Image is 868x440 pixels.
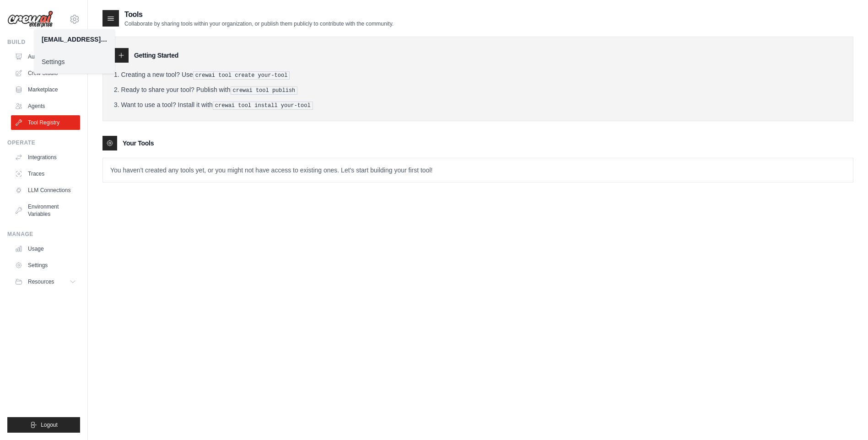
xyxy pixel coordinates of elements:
[41,421,58,429] span: Logout
[11,258,80,273] a: Settings
[134,51,178,60] h3: Getting Started
[114,85,842,95] li: Ready to share your tool? Publish with
[193,71,290,80] pre: crewai tool create your-tool
[11,49,80,64] a: Automations
[123,139,154,148] h3: Your Tools
[11,241,80,256] a: Usage
[114,70,842,80] li: Creating a new tool? Use
[11,274,80,289] button: Resources
[11,199,80,221] a: Environment Variables
[7,417,80,433] button: Logout
[11,66,80,80] a: Crew Studio
[11,150,80,165] a: Integrations
[114,100,842,110] li: Want to use a tool? Install it with
[124,9,394,20] h2: Tools
[124,20,394,27] p: Collaborate by sharing tools within your organization, or publish them publicly to contribute wit...
[28,278,54,285] span: Resources
[7,38,80,46] div: Build
[11,166,80,181] a: Traces
[34,54,115,70] a: Settings
[213,102,313,110] pre: crewai tool install your-tool
[7,139,80,146] div: Operate
[11,82,80,97] a: Marketplace
[231,86,298,95] pre: crewai tool publish
[11,183,80,198] a: LLM Connections
[42,35,108,44] div: [EMAIL_ADDRESS][DOMAIN_NAME]
[11,115,80,130] a: Tool Registry
[7,11,53,28] img: Logo
[11,99,80,113] a: Agents
[103,158,853,182] p: You haven't created any tools yet, or you might not have access to existing ones. Let's start bui...
[7,231,80,238] div: Manage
